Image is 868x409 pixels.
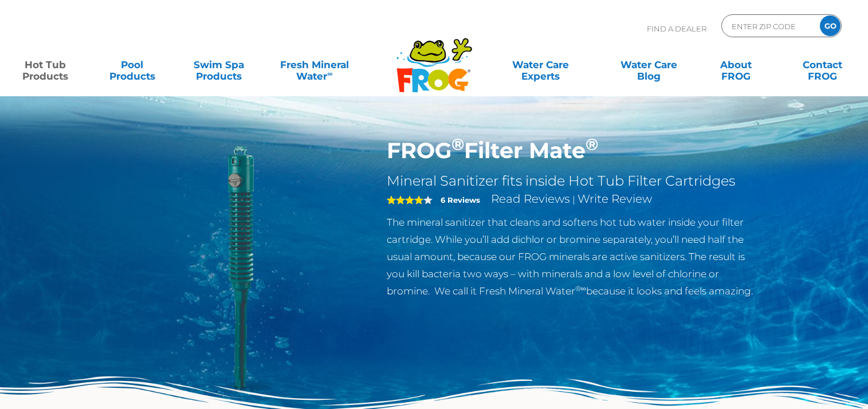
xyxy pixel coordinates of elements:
sup: ∞ [327,69,332,78]
a: ContactFROG [789,53,857,76]
p: The mineral sanitizer that cleans and softens hot tub water inside your filter cartridge. While y... [387,214,761,300]
span: | [572,194,575,205]
a: Hot TubProducts [11,53,79,76]
a: Water CareExperts [486,53,596,76]
a: Water CareBlog [615,53,683,76]
h2: Mineral Sanitizer fits inside Hot Tub Filter Cartridges [387,172,761,190]
sup: ® [586,134,598,154]
a: Read Reviews [491,192,570,206]
input: GO [820,15,840,36]
a: Fresh MineralWater∞ [272,53,357,76]
span: 4 [387,195,423,204]
img: Frog Products Logo [390,23,478,93]
img: hot-tub-product-filter-frog.png [108,137,370,400]
a: Swim SpaProducts [185,53,253,76]
strong: 6 Reviews [441,195,480,204]
sup: ® [451,134,464,154]
a: AboutFROG [702,53,769,76]
sup: ®∞ [575,284,586,293]
a: Write Review [578,192,652,206]
p: Find A Dealer [647,14,706,43]
h1: FROG Filter Mate [387,137,761,164]
a: PoolProducts [99,53,166,76]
